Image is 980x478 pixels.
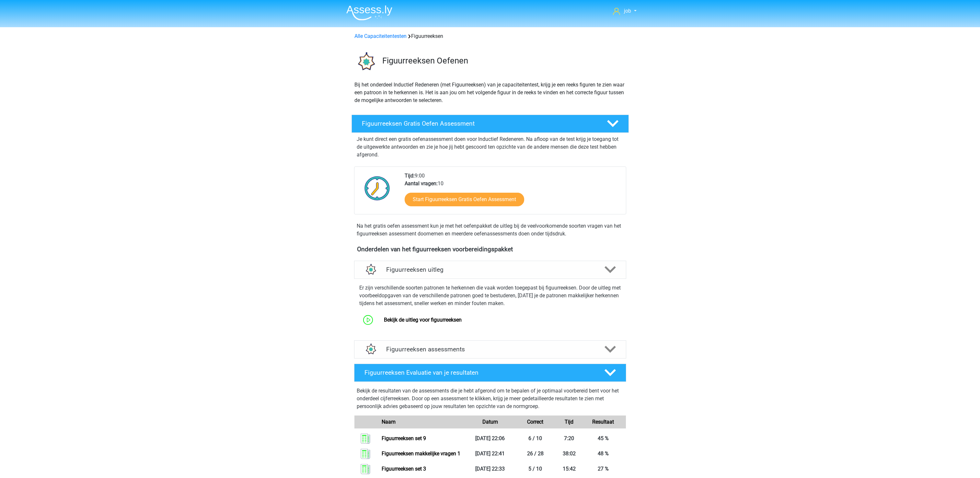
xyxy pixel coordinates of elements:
h4: Figuurreeksen assessments [386,346,594,353]
p: Er zijn verschillende soorten patronen te herkennen die vaak worden toegepast bij figuurreeksen. ... [359,284,621,307]
a: job [610,7,639,15]
a: Figuurreeksen set 9 [382,435,426,441]
span: job [624,8,631,14]
div: Correct [513,418,558,426]
a: Figuurreeksen makkelijke vragen 1 [382,450,460,457]
a: assessments Figuurreeksen assessments [352,340,629,358]
p: Je kunt direct een gratis oefenassessment doen voor Inductief Redeneren. Na afloop van de test kr... [357,135,624,159]
a: uitleg Figuurreeksen uitleg [352,261,629,279]
img: figuurreeksen uitleg [362,261,379,278]
img: Assessly [346,5,392,20]
a: Bekijk de uitleg voor figuurreeksen [384,317,462,323]
h4: Figuurreeksen Gratis Oefen Assessment [362,120,596,127]
a: Figuurreeksen Gratis Oefen Assessment [349,115,631,133]
p: Bij het onderdeel Inductief Redeneren (met Figuurreeksen) van je capaciteitentest, krijg je een r... [354,81,626,104]
a: Alle Capaciteitentesten [354,33,407,39]
div: Datum [467,418,513,426]
a: Figuurreeksen set 3 [382,466,426,472]
div: Naam [377,418,467,426]
h4: Figuurreeksen Evaluatie van je resultaten [364,369,594,376]
h4: Figuurreeksen uitleg [386,266,594,273]
div: Tijd [558,418,581,426]
h3: Figuurreeksen Oefenen [382,56,624,66]
img: Klok [361,172,394,204]
h4: Onderdelen van het figuurreeksen voorbereidingspakket [357,245,623,253]
b: Aantal vragen: [405,180,438,187]
img: figuurreeksen [352,48,379,75]
div: Figuurreeksen [352,32,628,40]
div: Na het gratis oefen assessment kun je met het oefenpakket de uitleg bij de veelvoorkomende soorte... [354,222,626,238]
img: figuurreeksen assessments [362,341,379,358]
p: Bekijk de resultaten van de assessments die je hebt afgerond om te bepalen of je optimaal voorber... [357,387,624,410]
div: Resultaat [581,418,626,426]
a: Start Figuurreeksen Gratis Oefen Assessment [405,193,524,206]
div: 9:00 10 [400,172,626,214]
b: Tijd: [405,173,415,179]
a: Figuurreeksen Evaluatie van je resultaten [352,364,629,382]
